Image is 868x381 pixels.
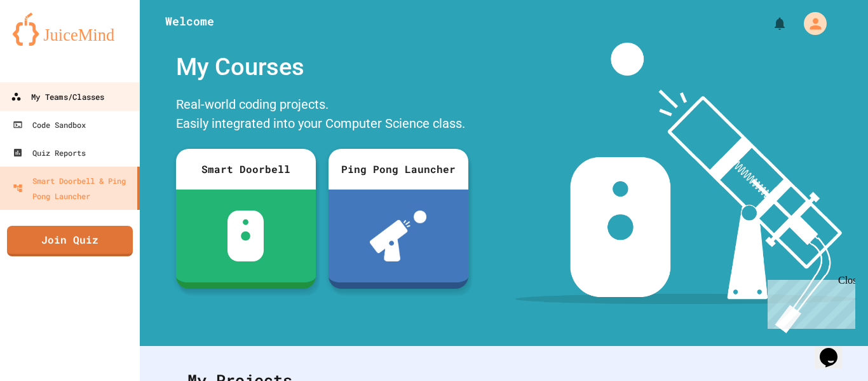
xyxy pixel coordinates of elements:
iframe: chat widget [815,330,855,368]
div: Smart Doorbell [176,149,316,190]
div: My Notifications [749,13,790,34]
a: Join Quiz [7,226,133,256]
img: logo-orange.svg [13,13,127,46]
div: Chat with us now!Close [5,5,88,81]
div: My Teams/Classes [11,89,104,105]
div: Quiz Reports [13,145,86,160]
div: Real-world coding projects. Easily integrated into your Computer Science class. [170,92,475,139]
div: Smart Doorbell & Ping Pong Launcher [13,173,132,204]
div: My Courses [170,43,475,92]
div: Ping Pong Launcher [329,149,468,190]
div: Code Sandbox [13,117,86,132]
img: banner-image-my-projects.png [515,43,856,333]
iframe: chat widget [763,275,855,329]
img: sdb-white.svg [227,211,264,261]
div: My Account [790,9,830,38]
img: ppl-with-ball.png [370,211,426,261]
